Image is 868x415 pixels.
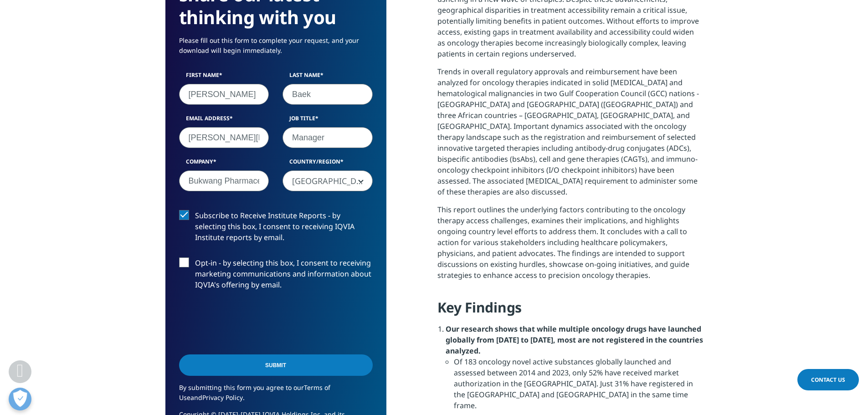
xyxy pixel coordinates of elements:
span: Contact Us [811,376,845,384]
label: Email Address [179,114,269,127]
strong: Our research shows that while multiple oncology drugs have launched globally from [DATE] to [DATE... [446,324,703,356]
a: Contact Us [797,369,859,390]
p: Please fill out this form to complete your request, and your download will begin immediately. [179,36,373,62]
span: South Korea [283,171,372,192]
p: By submitting this form you agree to our and . [179,383,373,410]
h4: Key Findings [437,298,703,323]
p: This report outlines the underlying factors contributing to the oncology therapy access challenge... [437,204,703,287]
label: Last Name [282,71,373,84]
input: Submit [179,354,373,376]
p: Trends in overall regulatory approvals and reimbursement have been analyzed for oncology therapie... [437,66,703,204]
label: Opt-in - by selecting this box, I consent to receiving marketing communications and information a... [179,257,373,295]
span: South Korea [282,170,373,191]
label: Subscribe to Receive Institute Reports - by selecting this box, I consent to receiving IQVIA Inst... [179,210,373,248]
label: First Name [179,71,269,84]
iframe: reCAPTCHA [179,305,318,340]
label: Job Title [282,114,373,127]
label: Company [179,158,269,170]
label: Country/Region [282,158,373,170]
a: Privacy Policy [202,393,243,402]
button: Open Preferences [9,388,31,410]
